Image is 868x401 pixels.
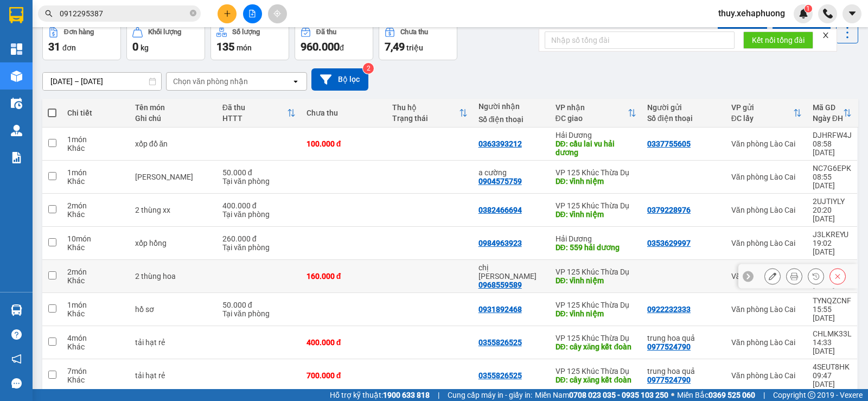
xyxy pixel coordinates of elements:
[813,239,852,256] div: 19:02 [DATE]
[545,31,735,49] input: Nhập số tổng đài
[60,40,246,54] li: Hotline: 19003239 - 0926.621.621
[556,210,636,219] div: DĐ: vĩnh niệm
[556,201,636,210] div: VP 125 Khúc Thừa Dụ
[647,239,691,247] div: 0353629997
[478,305,522,314] div: 0931892468
[647,206,691,214] div: 0379228976
[438,389,439,401] span: |
[556,168,636,177] div: VP 125 Khúc Thừa Dụ
[400,28,428,36] div: Chưa thu
[141,43,149,52] span: kg
[67,375,124,384] div: Khác
[478,371,522,380] div: 0355826525
[11,43,22,55] img: dashboard-icon
[217,99,301,128] th: Toggle SortBy
[67,334,124,342] div: 4 món
[210,21,289,60] button: Số lượng135món
[731,272,802,281] div: Văn phòng Lào Cai
[478,206,522,214] div: 0382466694
[823,9,833,18] img: phone-icon
[45,10,53,17] span: search
[731,103,793,112] div: VP gửi
[677,389,755,401] span: Miền Bắc
[135,305,212,314] div: hồ sơ
[671,393,674,397] span: ⚪️
[535,389,668,401] span: Miền Nam
[64,28,94,36] div: Đơn hàng
[813,206,852,223] div: 20:20 [DATE]
[647,375,691,384] div: 0977524790
[478,139,522,148] div: 0363393212
[311,68,368,91] button: Bộ lọc
[709,391,755,399] strong: 0369 525 060
[647,139,691,148] div: 0337755605
[222,201,296,210] div: 400.000 đ
[67,301,124,309] div: 1 món
[307,338,381,347] div: 400.000 đ
[822,31,829,39] span: close
[307,371,381,380] div: 700.000 đ
[569,391,668,399] strong: 0708 023 035 - 0935 103 250
[478,281,522,289] div: 0968559589
[813,338,852,355] div: 14:33 [DATE]
[813,329,852,338] div: CHLMK33L
[647,367,720,375] div: trung hoa quả
[222,114,287,123] div: HTTT
[556,177,636,186] div: DĐ: vĩnh niệm
[295,21,373,60] button: Đã thu960.000đ
[556,243,636,252] div: DĐ: 559 hải dương
[647,114,720,123] div: Số điện thoại
[448,389,532,401] span: Cung cấp máy in - giấy in:
[726,99,807,128] th: Toggle SortBy
[11,71,22,82] img: warehouse-icon
[132,40,138,53] span: 0
[763,389,765,401] span: |
[216,40,234,53] span: 135
[550,99,642,128] th: Toggle SortBy
[647,342,691,351] div: 0977524790
[813,371,852,389] div: 09:47 [DATE]
[67,109,124,117] div: Chi tiết
[556,309,636,318] div: DĐ: vĩnh niệm
[273,10,281,17] span: aim
[237,43,252,52] span: món
[383,391,430,399] strong: 1900 633 818
[478,115,545,124] div: Số điện thoại
[291,77,300,86] svg: open
[11,378,22,389] span: message
[731,139,802,148] div: Văn phòng Lào Cai
[843,4,861,23] button: caret-down
[813,362,852,371] div: 4SEUT8HK
[363,63,374,74] sup: 2
[135,272,212,281] div: 2 thùng hoa
[11,125,22,136] img: warehouse-icon
[222,103,287,112] div: Đã thu
[190,10,196,16] span: close-circle
[556,375,636,384] div: DĐ: cây xăng kết đoàn
[710,7,794,20] span: thuy.xehaphuong
[478,263,545,281] div: chị huyền hoa
[385,40,405,53] span: 7,49
[135,206,212,214] div: 2 thùng xx
[14,79,111,115] b: GỬI : Văn phòng Lào Cai
[478,177,522,186] div: 0904575759
[387,99,473,128] th: Toggle SortBy
[135,371,212,380] div: tải hạt rẻ
[102,56,203,69] b: Gửi khách hàng
[805,5,812,12] sup: 1
[9,7,23,23] img: logo-vxr
[222,309,296,318] div: Tại văn phòng
[67,276,124,285] div: Khác
[813,139,852,157] div: 08:58 [DATE]
[11,98,22,109] img: warehouse-icon
[307,109,381,117] div: Chưa thu
[11,152,22,163] img: solution-icon
[813,103,843,112] div: Mã GD
[647,103,720,112] div: Người gửi
[556,268,636,276] div: VP 125 Khúc Thừa Dụ
[731,239,802,247] div: Văn phòng Lào Cai
[808,391,815,399] span: copyright
[478,338,522,347] div: 0355826525
[731,206,802,214] div: Văn phòng Lào Cai
[60,8,188,20] input: Tìm tên, số ĐT hoặc mã đơn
